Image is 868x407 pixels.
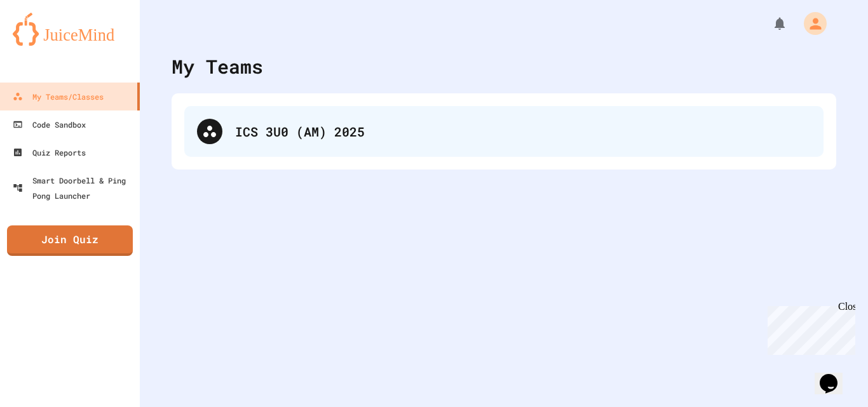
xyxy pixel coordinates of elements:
div: Quiz Reports [13,145,86,160]
div: My Account [790,9,830,38]
div: My Teams/Classes [13,89,104,104]
div: Smart Doorbell & Ping Pong Launcher [13,173,135,203]
div: Code Sandbox [13,117,86,132]
div: My Teams [172,52,263,81]
iframe: chat widget [763,301,855,355]
div: ICS 3U0 (AM) 2025 [235,122,811,141]
iframe: chat widget [815,356,855,394]
div: ICS 3U0 (AM) 2025 [184,106,824,157]
a: Join Quiz [7,225,133,256]
div: My Notifications [749,13,790,34]
div: Chat with us now!Close [5,5,88,81]
img: logo-orange.svg [13,13,127,46]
